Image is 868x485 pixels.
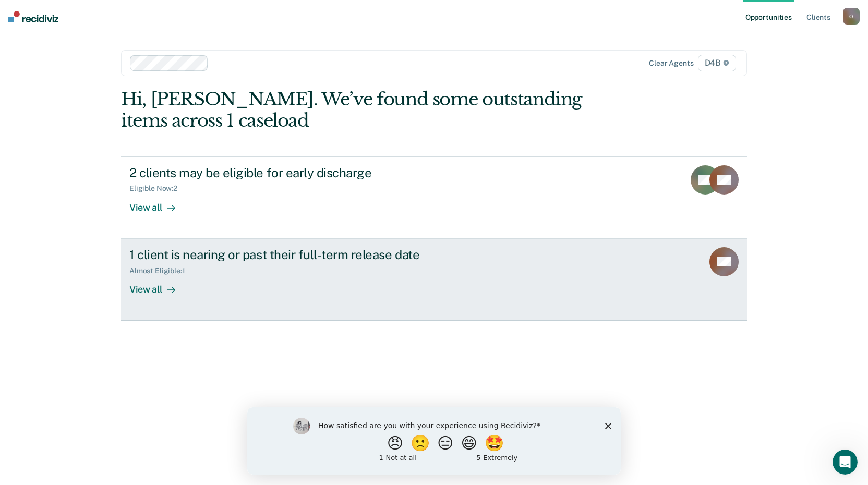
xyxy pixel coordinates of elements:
[833,450,858,475] iframe: Intercom live chat
[129,184,186,193] div: Eligible Now : 2
[121,239,747,321] a: 1 client is nearing or past their full-term release dateAlmost Eligible:1View all
[8,11,58,22] img: Recidiviz
[121,89,622,131] div: Hi, [PERSON_NAME]. We’ve found some outstanding items across 1 caseload
[129,193,188,213] div: View all
[843,8,860,25] button: O
[698,55,736,71] span: D4B
[129,247,496,262] div: 1 client is nearing or past their full-term release date
[247,407,621,475] iframe: Survey by Kim from Recidiviz
[121,156,747,239] a: 2 clients may be eligible for early dischargeEligible Now:2View all
[129,165,496,180] div: 2 clients may be eligible for early discharge
[129,275,188,295] div: View all
[649,59,693,68] div: Clear agents
[129,266,194,275] div: Almost Eligible : 1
